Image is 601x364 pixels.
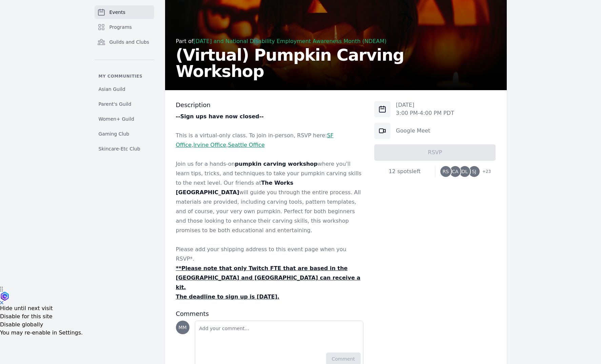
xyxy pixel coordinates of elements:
p: Join us for a hands-on where you'll learn tips, tricks, and techniques to take your pumpkin carvi... [176,159,364,235]
a: Parent's Guild [95,98,154,110]
h3: Comments [176,310,364,318]
span: Parent's Guild [99,101,132,107]
strong: pumpkin carving workshop [235,161,318,167]
a: Events [95,5,154,19]
a: Seattle Office [228,142,264,148]
a: [DATE] and National Disability Employment Awareness Month (NDEAM) [194,38,387,44]
strong: --Sign ups have now closed-- [176,113,264,120]
u: **Please note that only Twitch FTE that are based in the [GEOGRAPHIC_DATA] and [GEOGRAPHIC_DATA] ... [176,265,361,290]
span: Guilds and Clubs [109,39,149,45]
span: Women+ Guild [99,116,134,122]
span: MM [178,325,186,330]
a: Gaming Club [95,128,154,140]
span: RS [442,169,449,174]
a: Asian Guild [95,83,154,95]
div: 12 spots left [374,167,435,176]
a: Guilds and Clubs [95,35,154,49]
span: + 23 [478,167,491,177]
a: Skincare-Etc Club [95,143,154,155]
h3: Description [176,101,364,109]
p: My communities [95,74,154,79]
span: Skincare-Etc Club [99,145,140,152]
a: Google Meet [396,127,430,134]
span: DL [461,169,468,174]
p: 3:00 PM - 4:00 PM PDT [396,109,454,117]
span: Programs [109,24,132,31]
p: Please add your shipping address to this event page when you RSVP*. [176,245,364,264]
a: Programs [95,20,154,34]
div: Part of [176,37,496,45]
nav: Sidebar [95,5,154,155]
p: This is a virtual-only class. To join in-person, RSVP here: , , [176,131,364,150]
h2: (Virtual) Pumpkin Carving Workshop [176,47,496,79]
span: Gaming Club [99,130,129,137]
span: Events [109,9,125,16]
a: Women+ Guild [95,113,154,125]
span: SJ [472,169,476,174]
u: The deadline to sign up is [DATE]. [176,294,280,300]
a: Irvine Office [193,142,226,148]
p: [DATE] [396,101,454,109]
button: RSVP [374,144,496,161]
span: Asian Guild [99,86,125,93]
span: CA [452,169,458,174]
